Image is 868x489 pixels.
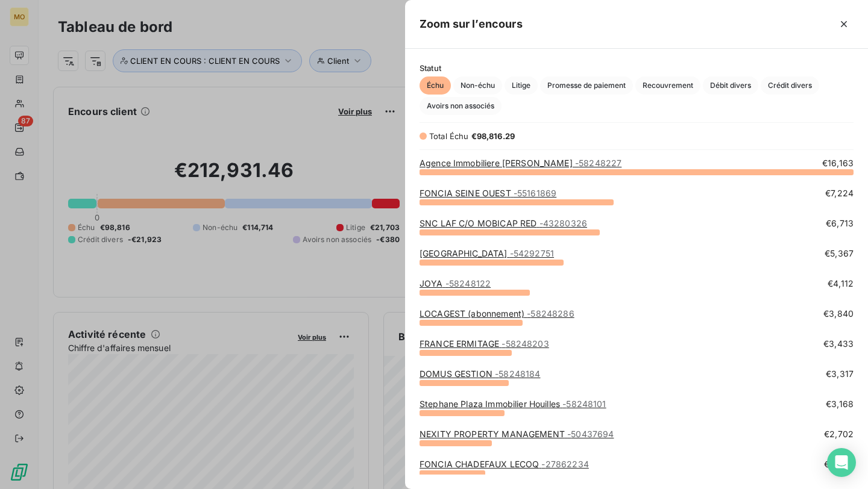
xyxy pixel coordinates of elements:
a: Stephane Plaza Immobilier Houilles [420,399,606,409]
span: - 27862234 [541,459,588,469]
a: Agence Immobiliere [PERSON_NAME] [420,158,621,168]
a: FONCIA CHADEFAUX LECOQ [420,459,589,469]
a: LOCAGEST (abonnement) [420,308,574,319]
span: €3,840 [823,308,854,320]
span: - 58248184 [495,369,540,379]
span: €2,702 [824,428,854,440]
div: Open Intercom Messenger [827,448,856,477]
button: Avoirs non associés [420,97,502,115]
span: €7,224 [825,187,854,199]
span: €3,168 [826,398,854,410]
a: [GEOGRAPHIC_DATA] [420,248,554,258]
span: €6,713 [826,217,854,229]
a: FRANCE ERMITAGE [420,338,549,349]
a: SNC LAF C/O MOBICAP RED [420,218,587,228]
span: €3,433 [823,338,854,350]
span: - 58248227 [575,158,621,168]
span: - 58248122 [445,278,491,288]
a: JOYA [420,278,491,288]
span: - 58248101 [562,399,606,409]
button: Non-échu [453,76,502,95]
a: NEXITY PROPERTY MANAGEMENT [420,429,614,439]
span: - 54292751 [510,248,554,258]
span: €16,163 [822,157,854,169]
a: DOMUS GESTION [420,369,540,379]
span: - 55161869 [514,188,556,198]
button: Débit divers [703,76,758,95]
span: €2,456 [824,458,854,470]
button: Promesse de paiement [540,76,633,95]
span: Statut [420,63,854,73]
span: - 43280326 [539,218,587,228]
button: Recouvrement [635,76,700,95]
span: €3,317 [826,368,854,380]
span: - 50437694 [567,429,614,439]
span: - 58248203 [502,338,549,349]
a: FONCIA SEINE OUEST [420,188,556,198]
span: - 58248286 [527,308,574,319]
div: grid [405,157,868,475]
h5: Zoom sur l’encours [420,16,523,33]
button: Litige [505,76,538,95]
button: Crédit divers [761,76,819,95]
span: Total Échu [429,131,469,141]
span: €98,816.29 [471,131,515,141]
span: €4,112 [828,278,854,290]
button: Échu [420,76,451,95]
span: €5,367 [825,248,854,260]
